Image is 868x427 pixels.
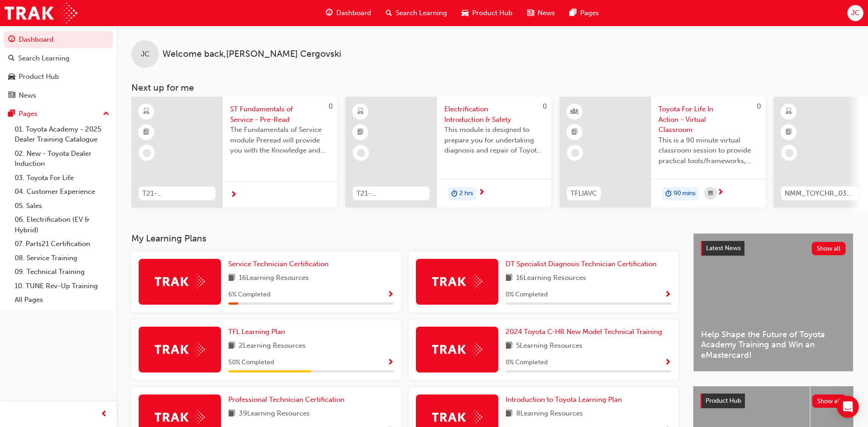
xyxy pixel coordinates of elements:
span: next-icon [717,189,724,197]
span: search-icon [386,7,392,19]
span: 0 % Completed [506,290,548,300]
span: learningResourceType_INSTRUCTOR_LED-icon [571,106,578,118]
span: next-icon [230,191,237,199]
span: 5 Learning Resources [516,340,582,352]
button: JC [847,5,863,21]
span: booktick-icon [143,126,150,138]
span: up-icon [103,108,109,120]
span: T21-FOD_HVIS_PREREQ [356,188,426,199]
span: Search Learning [396,8,447,18]
span: book-icon [228,408,235,420]
span: book-icon [228,273,235,284]
button: Show all [812,394,846,408]
span: car-icon [462,7,469,19]
span: Product Hub [472,8,512,18]
div: Search Learning [18,53,70,64]
a: 09. Technical Training [11,265,113,279]
span: DT Specialist Diagnosis Technician Certification [506,260,657,268]
a: Professional Technician Certification [228,394,348,405]
a: Product Hub [4,68,113,85]
a: TFL Learning Plan [228,327,289,337]
span: book-icon [506,340,512,352]
button: Pages [4,105,113,122]
a: Product HubShow all [701,394,846,408]
span: Help Shape the Future of Toyota Academy Training and Win an eMastercard! [701,329,846,361]
span: booktick-icon [357,126,364,138]
img: Trak [432,274,482,289]
span: JC [141,49,150,60]
span: search-icon [8,55,15,63]
a: car-iconProduct Hub [454,4,520,22]
a: 0TFLIAVCToyota For Life In Action - Virtual ClassroomThis is a 90 minute virtual classroom sessio... [560,97,766,208]
a: 05. Sales [11,199,113,213]
span: 6 % Completed [228,290,270,300]
span: This is a 90 minute virtual classroom session to provide practical tools/frameworks, behaviours a... [658,135,758,166]
button: Show all [812,242,846,255]
span: learningResourceType_ELEARNING-icon [357,106,364,118]
span: news-icon [527,7,534,19]
a: 08. Service Training [11,251,113,265]
span: TFLIAVC [571,188,597,199]
span: car-icon [8,73,15,81]
span: booktick-icon [786,126,792,138]
span: 2024 Toyota C-HR New Model Technical Training [506,328,662,336]
span: 2 Learning Resources [239,340,306,352]
span: Show Progress [387,291,394,299]
a: Introduction to Toyota Learning Plan [506,394,625,405]
img: Trak [155,342,205,356]
span: learningResourceType_ELEARNING-icon [786,106,792,118]
span: Product Hub [706,397,741,405]
span: pages-icon [8,110,15,118]
span: Welcome back , [PERSON_NAME] Cergovski [162,49,341,60]
span: Show Progress [664,291,671,299]
span: Professional Technician Certification [228,395,345,404]
span: ST Fundamentals of Service - Pre-Read [230,104,330,125]
div: Open Intercom Messenger [837,396,859,418]
span: 16 Learning Resources [239,273,309,284]
span: 2 hrs [459,188,473,199]
span: 8 Learning Resources [516,408,583,420]
div: Product Hub [19,71,59,82]
span: 0 % Completed [506,357,548,368]
span: learningRecordVerb_NONE-icon [143,149,151,157]
a: 0T21-FOD_HVIS_PREREQElectrification Introduction & SafetyThis module is designed to prepare you f... [345,97,551,208]
a: 10. TUNE Rev-Up Training [11,279,113,293]
a: Dashboard [4,31,113,48]
a: 02. New - Toyota Dealer Induction [11,147,113,171]
span: book-icon [506,408,512,420]
span: Toyota For Life In Action - Virtual Classroom [658,104,758,135]
h3: My Learning Plans [131,233,679,244]
span: Latest News [706,244,741,252]
span: duration-icon [451,188,458,200]
span: pages-icon [570,7,577,19]
span: Pages [580,8,599,18]
span: Service Technician Certification [228,260,329,268]
a: 03. Toyota For Life [11,171,113,185]
button: Show Progress [387,357,394,368]
span: 16 Learning Resources [516,273,586,284]
span: learningRecordVerb_NONE-icon [357,149,365,157]
span: guage-icon [8,36,15,44]
span: Introduction to Toyota Learning Plan [506,395,622,404]
a: All Pages [11,293,113,307]
span: guage-icon [326,7,333,19]
span: Show Progress [387,359,394,367]
img: Trak [5,3,77,23]
span: JC [851,8,860,18]
span: book-icon [228,340,235,352]
button: Show Progress [664,357,671,368]
span: learningRecordVerb_NONE-icon [785,149,793,157]
span: next-icon [478,189,485,197]
a: Latest NewsShow all [701,241,846,256]
span: Show Progress [664,359,671,367]
button: Show Progress [664,289,671,301]
a: news-iconNews [520,4,562,22]
span: duration-icon [665,188,672,200]
span: 90 mins [674,188,695,199]
h3: Next up for me [117,82,868,93]
span: This module is designed to prepare you for undertaking diagnosis and repair of Toyota & Lexus Ele... [444,125,544,156]
span: booktick-icon [571,126,578,138]
span: learningResourceType_ELEARNING-icon [143,106,150,118]
span: The Fundamentals of Service module Preread will provide you with the Knowledge and Understanding ... [230,125,330,156]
